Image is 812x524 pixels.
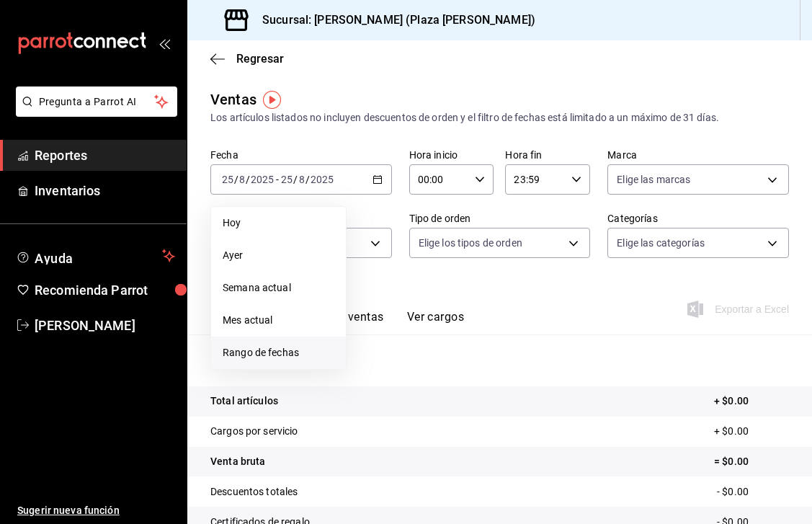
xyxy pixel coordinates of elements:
p: Total artículos [210,394,278,409]
p: Cargos por servicio [210,424,298,439]
span: Elige las categorías [617,236,705,250]
div: Ventas [210,89,256,110]
button: open_drawer_menu [159,37,170,49]
label: Tipo de orden [409,213,591,223]
div: Los artículos listados no incluyen descuentos de orden y el filtro de fechas está limitado a un m... [210,110,789,125]
label: Fecha [210,150,392,160]
span: Recomienda Parrot [35,280,175,300]
input: -- [221,174,234,185]
p: Venta bruta [210,454,265,469]
input: ---- [250,174,275,185]
p: - $0.00 [717,484,789,499]
p: Resumen [210,352,789,369]
span: Reportes [35,146,175,165]
label: Categorías [607,213,789,223]
p: + $0.00 [714,394,789,409]
span: Elige las marcas [617,172,690,187]
span: Hoy [223,216,334,231]
input: -- [238,174,246,185]
span: Mes actual [223,313,334,328]
button: Regresar [210,52,284,66]
input: ---- [310,174,334,185]
span: Regresar [236,52,284,66]
label: Hora inicio [409,150,494,160]
p: Descuentos totales [210,484,298,499]
img: Tooltip marker [263,91,281,109]
span: / [305,174,310,185]
span: Ayer [223,248,334,263]
h3: Sucursal: [PERSON_NAME] (Plaza [PERSON_NAME]) [251,12,535,29]
span: [PERSON_NAME] [35,316,175,335]
button: Ver ventas [327,310,384,334]
span: Pregunta a Parrot AI [39,94,155,110]
span: Semana actual [223,280,334,296]
a: Pregunta a Parrot AI [10,105,177,120]
span: / [246,174,250,185]
button: Ver cargos [407,310,465,334]
span: - [276,174,279,185]
label: Hora fin [505,150,590,160]
div: navigation tabs [233,310,464,334]
p: + $0.00 [714,424,789,439]
span: Rango de fechas [223,345,334,360]
span: Sugerir nueva función [17,503,175,518]
p: = $0.00 [714,454,789,469]
span: Ayuda [35,247,156,265]
span: Inventarios [35,181,175,200]
span: / [293,174,298,185]
input: -- [298,174,305,185]
input: -- [280,174,293,185]
span: Elige los tipos de orden [419,236,522,250]
button: Pregunta a Parrot AI [16,86,177,117]
label: Marca [607,150,789,160]
span: / [234,174,238,185]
